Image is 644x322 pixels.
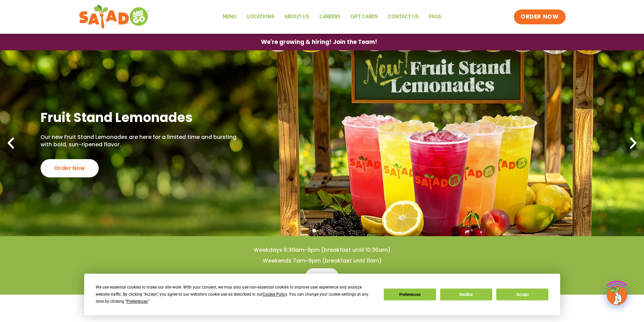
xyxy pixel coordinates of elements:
img: new-SAG-logo-768×292 [79,3,150,30]
h4: Weekends 7am-9pm (breakfast until 11am) [14,257,630,265]
div: Cookie Consent Prompt [84,274,560,315]
p: Our new Fruit Stand Lemonades are here for a limited time and bursting with bold, sun-ripened fla... [41,133,240,149]
a: FAQs [424,9,446,25]
a: Contact Us [383,9,424,25]
span: Cookie Policy [263,292,287,297]
span: Menu [313,272,331,280]
span: We're growing & hiring! Join the Team! [261,39,377,45]
a: Menu [305,268,339,284]
span: ORDER NOW [521,13,558,21]
a: About Us [280,9,314,25]
a: ORDER NOW [514,9,565,24]
div: Next slide [626,136,641,151]
h2: Fruit Stand Lemonades [41,109,240,126]
div: Order Now [41,159,99,177]
div: We use essential cookies to make our site work. With your consent, we may also use non-essential ... [96,284,376,305]
button: Preferences [384,289,436,300]
a: Locations [242,9,280,25]
h4: Weekdays 6:30am-9pm (breakfast until 10:30am) [14,246,630,254]
button: Decline [440,289,492,300]
nav: Menu [218,9,446,25]
a: We're growing & hiring! Join the Team! [251,34,387,50]
span: Go to slide 1 [312,229,316,232]
span: Go to slide 3 [328,229,332,232]
span: Preferences [126,299,148,304]
a: GIFT CARDS [345,9,383,25]
button: Accept [496,289,548,300]
span: Go to slide 2 [320,229,324,232]
div: Previous slide [3,136,18,151]
a: Menu [218,9,242,25]
a: Careers [314,9,345,25]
